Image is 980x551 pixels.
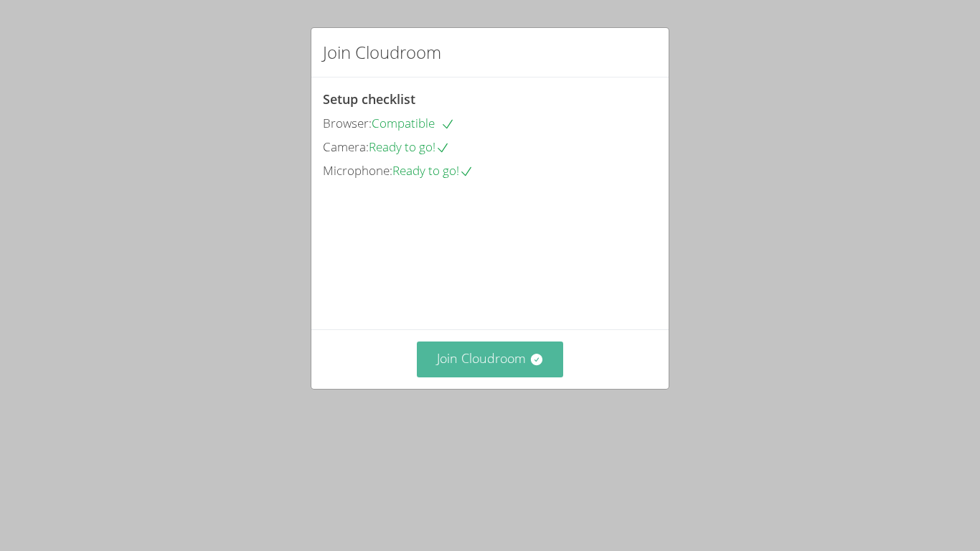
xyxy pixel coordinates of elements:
span: Microphone: [323,162,392,179]
button: Join Cloudroom [417,342,564,377]
span: Setup checklist [323,90,415,108]
span: Compatible [372,115,455,131]
span: Browser: [323,115,372,131]
span: Camera: [323,138,369,155]
span: Ready to go! [369,138,450,155]
h2: Join Cloudroom [323,39,441,65]
span: Ready to go! [392,162,473,179]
